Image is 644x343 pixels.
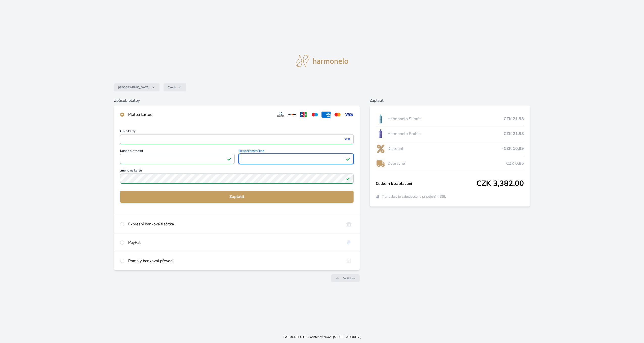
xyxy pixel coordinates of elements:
img: paypal.svg [344,239,354,246]
span: [GEOGRAPHIC_DATA] [118,85,150,89]
img: maestro.svg [310,112,319,118]
img: onlineBanking_CZ.svg [344,221,354,227]
span: Konec platnosti [120,149,235,154]
span: Dopravné [387,160,506,166]
div: Pomalý bankovní převod [128,258,340,264]
button: Czech [164,83,186,91]
div: Expresní banková tlačítka [128,221,340,227]
span: Číslo karty [120,130,354,134]
span: -CZK 10.99 [502,146,524,152]
img: Platné pole [346,177,350,181]
img: mc.svg [333,112,342,118]
span: CZK 21.98 [504,116,524,122]
img: discount-lo.png [376,142,385,155]
span: Zaplatit [124,194,350,200]
span: Harmonelo Probio [387,131,504,137]
img: bankTransfer_IBAN.svg [344,258,354,264]
span: Vrátit se [343,276,356,280]
span: CZK 3,382.00 [476,179,524,188]
span: Transakce je zabezpečena připojením SSL [382,194,446,199]
span: Czech [168,85,176,89]
span: Jméno na kartě [120,169,354,174]
img: CLEAN_PROBIO_se_stinem_x-lo.jpg [376,127,385,140]
div: Platba kartou [128,112,272,118]
img: discover.svg [287,112,297,118]
img: visa.svg [344,112,354,118]
iframe: Iframe pro bezpečnostní kód [241,155,351,162]
button: [GEOGRAPHIC_DATA] [114,83,159,91]
button: Zaplatit [120,191,354,203]
iframe: Iframe pro číslo karty [122,136,351,143]
img: amex.svg [321,112,331,118]
div: PayPal [128,239,340,246]
h6: Způsob platby [114,97,360,104]
span: Celkem k zaplacení [376,181,476,187]
img: diners.svg [276,112,285,118]
img: Platné pole [346,157,350,161]
span: Discount [387,146,502,152]
img: SLIMFIT_se_stinem_x-lo.jpg [376,113,385,125]
h6: Zaplatit [370,97,530,104]
span: Harmonelo Slimfit [387,116,504,122]
a: Vrátit se [331,274,360,282]
iframe: Iframe pro datum vypršení platnosti [122,155,232,162]
span: CZK 0.85 [506,160,524,166]
img: visa [344,137,351,142]
img: Platné pole [227,157,231,161]
span: CZK 21.98 [504,131,524,137]
img: jcb.svg [299,112,308,118]
input: Jméno na kartěPlatné pole [120,174,354,184]
span: Bezpečnostní kód [239,149,353,154]
img: delivery-lo.png [376,157,385,170]
img: logo.svg [296,55,348,67]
